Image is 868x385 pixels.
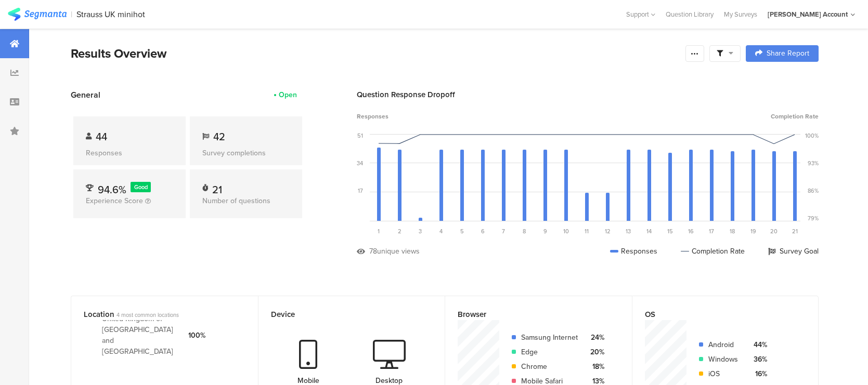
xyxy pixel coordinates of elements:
[770,227,778,235] span: 20
[521,332,578,343] div: Samsung Internet
[96,129,107,144] span: 44
[543,227,547,235] span: 9
[358,187,363,195] div: 17
[202,148,290,158] div: Survey completions
[398,227,401,235] span: 2
[458,309,602,320] div: Browser
[768,246,819,257] div: Survey Goal
[626,227,631,235] span: 13
[708,368,741,379] div: iOS
[688,227,694,235] span: 16
[378,227,380,235] span: 1
[586,361,604,372] div: 18%
[767,50,809,57] span: Share Report
[708,339,741,350] div: Android
[719,9,762,19] a: My Surveys
[808,214,819,222] div: 79%
[749,354,767,365] div: 36%
[188,330,205,341] div: 100%
[646,227,652,235] span: 14
[749,339,767,350] div: 44%
[585,227,589,235] span: 11
[357,159,363,167] div: 34
[750,227,756,235] span: 19
[202,195,270,206] span: Number of questions
[792,227,798,235] span: 21
[357,89,819,100] div: Question Response Dropoff
[805,131,819,140] div: 100%
[749,368,767,379] div: 16%
[116,311,179,319] span: 4 most common locations
[86,148,173,158] div: Responses
[502,227,505,235] span: 7
[71,89,100,101] span: General
[76,9,145,19] div: Strauss UK minihot
[523,227,526,235] span: 8
[369,246,377,257] div: 78
[768,9,848,19] div: [PERSON_NAME] Account
[212,182,222,192] div: 21
[86,195,143,206] span: Experience Score
[71,8,72,20] div: |
[771,112,819,121] span: Completion Rate
[610,246,657,257] div: Responses
[645,309,789,320] div: OS
[357,131,363,140] div: 51
[279,89,297,100] div: Open
[626,6,655,22] div: Support
[439,227,443,235] span: 4
[521,347,578,357] div: Edge
[708,354,741,365] div: Windows
[586,332,604,343] div: 24%
[460,227,464,235] span: 5
[377,246,420,257] div: unique views
[84,309,228,320] div: Location
[213,129,225,144] span: 42
[681,246,745,257] div: Completion Rate
[102,313,180,357] div: United Kingdom of [GEOGRAPHIC_DATA] and [GEOGRAPHIC_DATA]
[481,227,485,235] span: 6
[71,44,680,63] div: Results Overview
[586,347,604,357] div: 20%
[660,9,719,19] a: Question Library
[357,112,388,121] span: Responses
[271,309,416,320] div: Device
[134,183,148,191] span: Good
[98,182,126,197] span: 94.6%
[808,187,819,195] div: 86%
[521,361,578,372] div: Chrome
[8,8,67,21] img: segmanta logo
[667,227,673,235] span: 15
[563,227,569,235] span: 10
[730,227,735,235] span: 18
[808,159,819,167] div: 93%
[709,227,714,235] span: 17
[605,227,611,235] span: 12
[419,227,422,235] span: 3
